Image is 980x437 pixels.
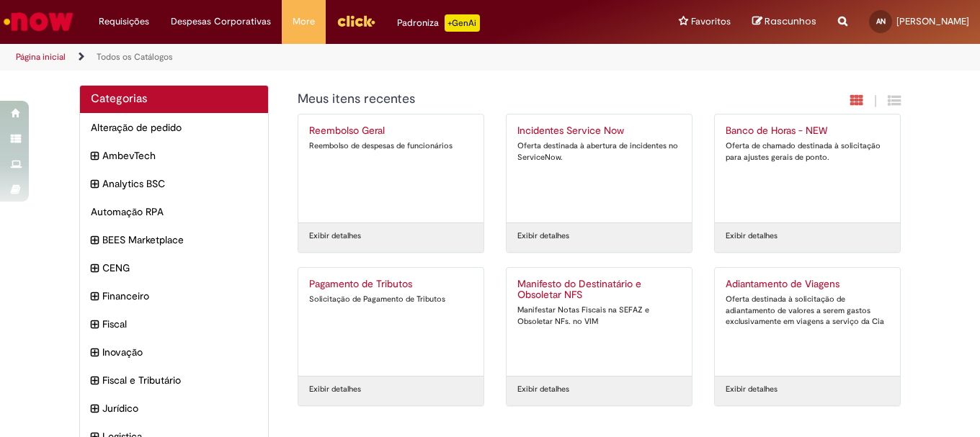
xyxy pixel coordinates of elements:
[309,140,473,152] div: Reembolso de despesas de funcionários
[517,384,569,395] a: Exibir detalhes
[11,44,643,71] ul: Trilhas de página
[91,317,99,333] i: expandir categoria Fiscal
[874,93,877,109] span: |
[507,268,692,376] a: Manifesto do Destinatário e Obsoletar NFS Manifestar Notas Fiscais na SEFAZ e Obsoletar NFs. no VIM
[102,317,257,331] span: Fiscal
[517,279,681,302] h2: Manifesto do Destinatário e Obsoletar NFS
[337,10,375,32] img: click_logo_yellow_360x200.png
[80,338,268,366] div: expandir categoria Inovação Inovação
[91,120,257,135] span: Alteração de pedido
[517,125,681,137] h2: Incidentes Service Now
[102,176,257,191] span: Analytics BSC
[102,401,257,415] span: Jurídico
[876,17,886,26] span: AN
[517,140,681,163] div: Oferta destinada à abertura de incidentes no ServiceNow.
[397,14,480,32] div: Padroniza
[80,169,268,198] div: expandir categoria Analytics BSC Analytics BSC
[309,230,361,242] a: Exibir detalhes
[91,345,99,361] i: expandir categoria Inovação
[726,125,889,137] h2: Banco de Horas - NEW
[691,14,731,29] span: Favoritos
[102,289,257,303] span: Financeiro
[91,401,99,417] i: expandir categoria Jurídico
[80,253,268,282] div: expandir categoria CENG CENG
[726,294,889,328] div: Oferta destinada à solicitação de adiantamento de valores a serem gastos exclusivamente em viagen...
[80,366,268,395] div: expandir categoria Fiscal e Tributário Fiscal e Tributário
[309,125,473,137] h2: Reembolso Geral
[91,289,99,305] i: expandir categoria Financeiro
[517,230,569,242] a: Exibir detalhes
[80,197,268,226] div: Automação RPA
[102,345,257,359] span: Inovação
[99,14,149,29] span: Requisições
[80,113,268,142] div: Alteração de pedido
[80,394,268,423] div: expandir categoria Jurídico Jurídico
[726,140,889,163] div: Oferta de chamado destinada à solicitação para ajustes gerais de ponto.
[293,14,315,29] span: More
[445,14,480,32] p: +GenAi
[91,176,99,192] i: expandir categoria Analytics BSC
[91,261,99,276] i: expandir categoria CENG
[715,268,900,376] a: Adiantamento de Viagens Oferta destinada à solicitação de adiantamento de valores a serem gastos ...
[298,92,745,107] h1: {"description":"","title":"Meus itens recentes"} Categoria
[1,7,76,36] img: ServiceNow
[850,94,863,107] i: Exibição em cartão
[309,279,473,290] h2: Pagamento de Tributos
[91,148,99,164] i: expandir categoria AmbevTech
[726,279,889,290] h2: Adiantamento de Viagens
[102,233,257,247] span: BEES Marketplace
[91,373,99,389] i: expandir categoria Fiscal e Tributário
[309,294,473,305] div: Solicitação de Pagamento de Tributos
[102,148,257,163] span: AmbevTech
[896,15,969,27] span: [PERSON_NAME]
[91,93,257,106] h2: Categorias
[80,310,268,338] div: expandir categoria Fiscal Fiscal
[91,204,257,219] span: Automação RPA
[80,141,268,170] div: expandir categoria AmbevTech AmbevTech
[91,233,99,248] i: expandir categoria BEES Marketplace
[80,281,268,310] div: expandir categoria Financeiro Financeiro
[507,114,692,222] a: Incidentes Service Now Oferta destinada à abertura de incidentes no ServiceNow.
[80,225,268,254] div: expandir categoria BEES Marketplace BEES Marketplace
[171,14,271,29] span: Despesas Corporativas
[298,114,484,222] a: Reembolso Geral Reembolso de despesas de funcionários
[16,51,66,63] a: Página inicial
[309,384,361,395] a: Exibir detalhes
[517,305,681,327] div: Manifestar Notas Fiscais na SEFAZ e Obsoletar NFs. no VIM
[752,15,816,29] a: Rascunhos
[765,14,816,28] span: Rascunhos
[97,51,173,63] a: Todos os Catálogos
[102,373,257,387] span: Fiscal e Tributário
[715,114,900,222] a: Banco de Horas - NEW Oferta de chamado destinada à solicitação para ajustes gerais de ponto.
[102,261,257,275] span: CENG
[888,94,901,107] i: Exibição de grade
[726,230,778,242] a: Exibir detalhes
[726,384,778,395] a: Exibir detalhes
[298,268,484,376] a: Pagamento de Tributos Solicitação de Pagamento de Tributos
